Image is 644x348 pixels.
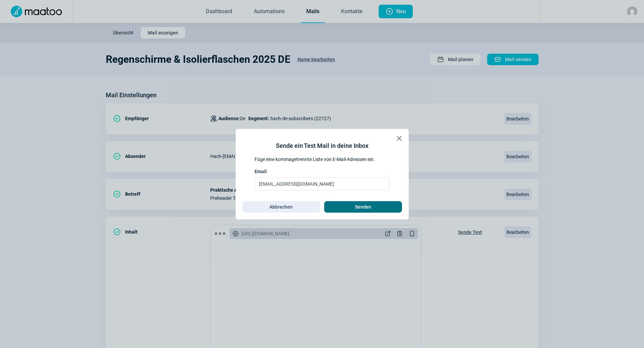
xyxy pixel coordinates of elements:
div: Sende ein Test Mail in deine Inbox [276,141,368,151]
div: Füge eine kommagetrennte Liste von E-Mail-Adressen ein. [255,156,390,163]
button: Senden [324,201,402,213]
button: Abbrechen [242,201,320,213]
span: Email [255,168,267,175]
input: Email [255,178,390,190]
span: Senden [355,202,371,212]
span: Abbrechen [269,202,293,212]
